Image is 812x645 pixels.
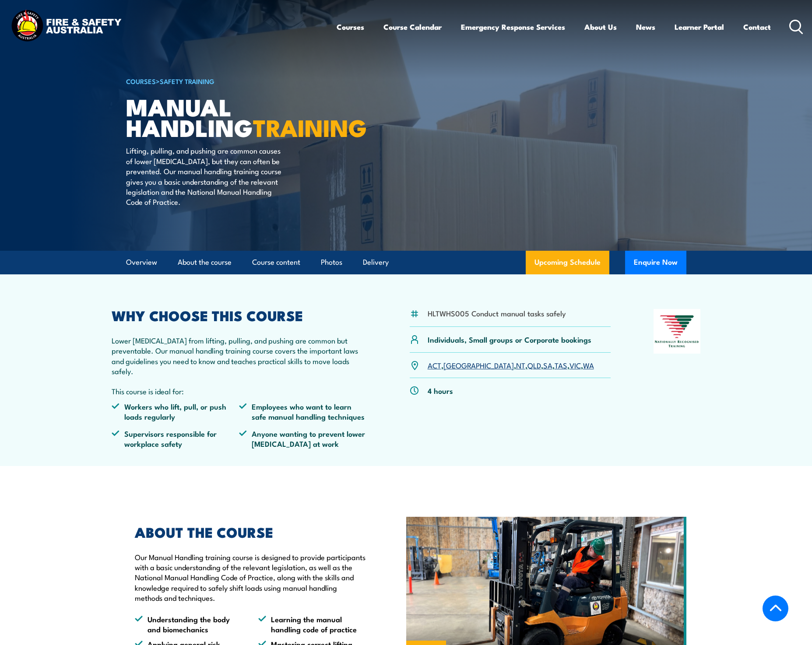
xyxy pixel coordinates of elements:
[253,109,367,145] strong: TRAINING
[239,401,367,422] li: Employees who want to learn safe manual handling techniques
[743,15,771,39] a: Contact
[654,309,701,354] img: Nationally Recognised Training logo.
[160,76,214,86] a: Safety Training
[126,76,156,86] a: COURSES
[135,614,243,634] li: Understanding the body and biomechanics
[252,251,300,274] a: Course content
[428,360,441,370] a: ACT
[428,334,591,344] p: Individuals, Small groups or Corporate bookings
[584,15,617,39] a: About Us
[126,251,157,274] a: Overview
[258,614,366,634] li: Learning the manual handling code of practice
[126,96,342,137] h1: Manual Handling
[112,401,239,422] li: Workers who lift, pull, or push loads regularly
[428,360,594,370] p: , , , , , , ,
[239,428,367,449] li: Anyone wanting to prevent lower [MEDICAL_DATA] at work
[543,360,552,370] a: SA
[527,360,541,370] a: QLD
[363,251,389,274] a: Delivery
[321,251,342,274] a: Photos
[135,526,366,538] h2: ABOUT THE COURSE
[112,335,367,376] p: Lower [MEDICAL_DATA] from lifting, pulling, and pushing are common but preventable. Our manual ha...
[428,386,453,396] p: 4 hours
[625,251,686,274] button: Enquire Now
[516,360,525,370] a: NT
[526,251,609,274] a: Upcoming Schedule
[443,360,514,370] a: [GEOGRAPHIC_DATA]
[428,308,566,318] li: HLTWHS005 Conduct manual tasks safely
[112,428,239,449] li: Supervisors responsible for workplace safety
[636,15,655,39] a: News
[126,76,342,86] h6: >
[675,15,724,39] a: Learner Portal
[337,15,364,39] a: Courses
[569,360,581,370] a: VIC
[112,309,367,321] h2: WHY CHOOSE THIS COURSE
[383,15,442,39] a: Course Calendar
[112,386,367,396] p: This course is ideal for:
[555,360,567,370] a: TAS
[135,552,366,603] p: Our Manual Handling training course is designed to provide participants with a basic understandin...
[461,15,565,39] a: Emergency Response Services
[178,251,232,274] a: About the course
[583,360,594,370] a: WA
[126,145,286,207] p: Lifting, pulling, and pushing are common causes of lower [MEDICAL_DATA], but they can often be pr...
